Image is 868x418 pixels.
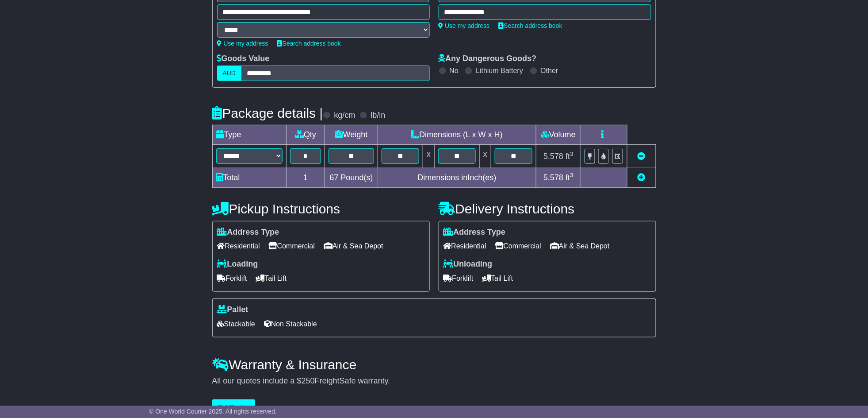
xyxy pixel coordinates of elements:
[277,40,341,47] a: Search address book
[444,239,486,253] span: Residential
[543,152,563,161] span: 5.578
[302,376,315,385] span: 250
[566,173,574,182] span: ft
[217,317,255,331] span: Stackable
[543,173,563,182] span: 5.578
[286,168,325,187] td: 1
[217,66,242,81] label: AUD
[212,376,656,386] div: All our quotes include a $ FreightSafe warranty.
[330,173,339,182] span: 67
[212,201,430,216] h4: Pickup Instructions
[212,125,286,145] td: Type
[450,66,459,75] label: No
[325,125,378,145] td: Weight
[423,145,435,168] td: x
[149,408,277,415] span: © One World Courier 2025. All rights reserved.
[570,151,574,157] sup: 3
[334,111,355,120] label: kg/cm
[378,168,536,187] td: Dimensions in Inch(es)
[482,271,513,285] span: Tail Lift
[444,259,493,269] label: Unloading
[325,168,378,187] td: Pound(s)
[217,54,270,64] label: Goods Value
[439,201,656,216] h4: Delivery Instructions
[324,239,383,253] span: Air & Sea Depot
[269,239,315,253] span: Commercial
[638,173,646,182] a: Add new item
[217,228,279,237] label: Address Type
[495,239,541,253] span: Commercial
[499,22,562,29] a: Search address book
[638,152,646,161] a: Remove this item
[444,228,506,237] label: Address Type
[476,66,523,75] label: Lithium Battery
[439,22,490,29] a: Use my address
[217,271,247,285] span: Forklift
[286,125,325,145] td: Qty
[217,239,260,253] span: Residential
[566,152,574,161] span: ft
[541,66,558,75] label: Other
[217,305,249,315] label: Pallet
[550,239,610,253] span: Air & Sea Depot
[212,106,323,120] h4: Package details |
[217,40,268,47] a: Use my address
[444,271,474,285] span: Forklift
[212,168,286,187] td: Total
[439,54,537,64] label: Any Dangerous Goods?
[570,172,574,178] sup: 3
[536,125,581,145] td: Volume
[217,259,258,269] label: Loading
[378,125,536,145] td: Dimensions (L x W x H)
[264,317,317,331] span: Non Stackable
[371,111,385,120] label: lb/in
[480,145,491,168] td: x
[212,399,256,415] button: Get Quotes
[212,357,656,372] h4: Warranty & Insurance
[256,271,287,285] span: Tail Lift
